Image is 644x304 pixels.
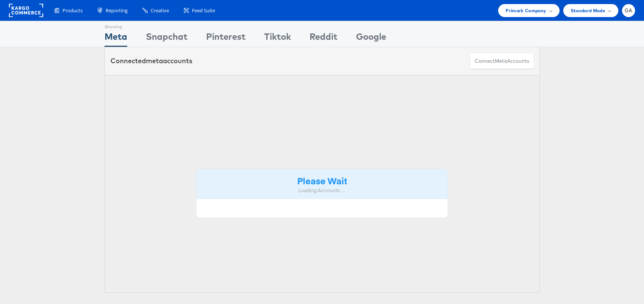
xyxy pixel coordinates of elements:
[105,30,127,47] div: Meta
[105,21,127,30] div: Showing
[146,30,188,47] div: Snapchat
[625,8,632,13] span: GA
[146,56,163,65] span: meta
[470,53,534,69] button: ConnectmetaAccounts
[571,7,605,14] span: Standard Mode
[106,7,128,14] span: Reporting
[202,187,442,194] div: Loading Accounts ....
[297,174,347,187] strong: Please Wait
[356,30,386,47] div: Google
[206,30,246,47] div: Pinterest
[110,56,192,66] div: Connected accounts
[264,30,291,47] div: Tiktok
[506,7,546,14] span: Primark Company
[310,30,337,47] div: Reddit
[192,7,215,14] span: Feed Suite
[151,7,169,14] span: Creative
[495,58,507,65] span: meta
[63,7,83,14] span: Products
